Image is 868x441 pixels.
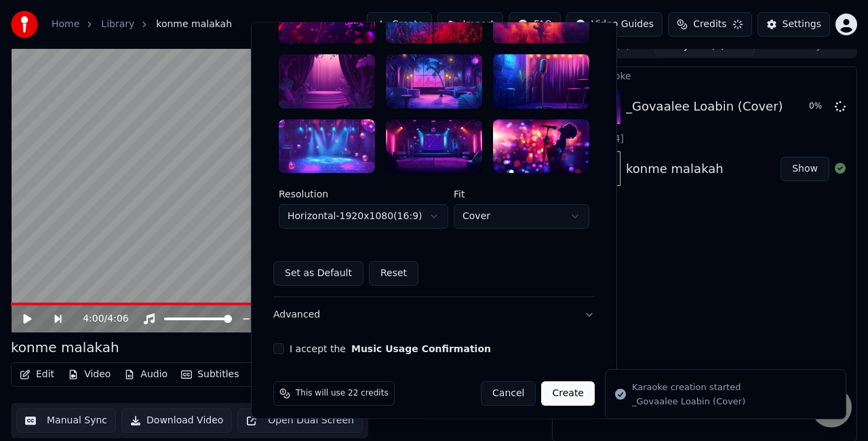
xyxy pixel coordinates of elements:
[273,262,363,286] button: Set as Default
[290,345,491,354] label: I accept the
[279,190,448,199] label: Resolution
[454,190,589,199] label: Fit
[351,345,491,354] button: I accept the
[481,382,536,406] button: Cancel
[296,389,389,400] span: This will use 22 credits
[541,382,595,406] button: Create
[273,298,595,333] button: Advanced
[369,262,418,286] button: Reset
